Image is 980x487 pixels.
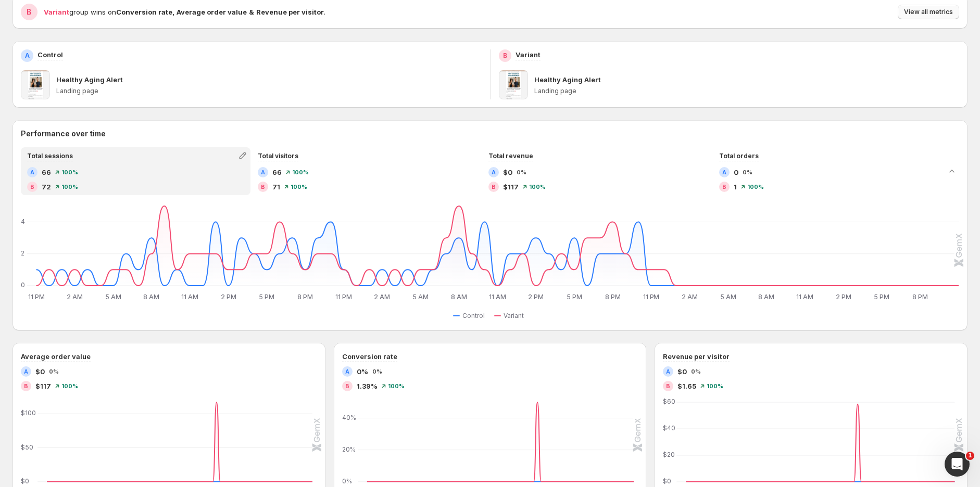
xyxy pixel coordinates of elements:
text: 8 AM [759,293,775,301]
span: 66 [272,167,282,177]
h2: A [261,169,265,175]
strong: & [249,8,254,16]
strong: Average order value [177,8,247,16]
span: 100% [292,169,309,175]
span: $117 [35,381,51,391]
span: 100% [529,184,546,190]
text: 2 PM [528,293,544,301]
text: $20 [663,451,675,458]
p: Landing page [534,87,960,95]
h2: B [666,383,670,389]
text: 2 PM [836,293,851,301]
p: Variant [516,49,541,60]
span: 100% [388,383,405,389]
strong: , [172,8,174,16]
p: Control [37,49,63,60]
h2: A [25,52,30,60]
span: 0% [691,368,701,375]
text: 2 AM [67,293,83,301]
text: 4 [21,217,25,225]
span: $0 [503,167,512,177]
span: $0 [677,366,687,377]
img: Healthy Aging Alert [21,70,50,99]
text: 40% [342,414,356,421]
span: 0% [372,368,382,375]
text: $60 [663,398,675,405]
h2: A [492,169,496,175]
h2: Performance over time [21,129,959,139]
text: 11 PM [335,293,352,301]
p: Healthy Aging Alert [534,74,601,85]
span: $117 [503,182,519,192]
span: Total revenue [488,152,533,160]
span: 71 [272,182,280,192]
h2: B [30,184,34,190]
h2: A [30,169,34,175]
span: 100% [61,383,78,389]
span: Control [462,312,485,320]
span: 1 [966,452,974,460]
button: Control [453,310,489,322]
span: Variant [504,312,524,320]
p: Healthy Aging Alert [56,74,123,85]
span: 66 [42,167,51,177]
text: 11 PM [28,293,45,301]
text: $50 [21,443,33,451]
span: Total orders [719,152,759,160]
span: 1.39% [357,381,378,391]
span: Total visitors [258,152,298,160]
strong: Revenue per visitor [256,8,324,16]
h3: Conversion rate [342,351,397,362]
span: 1 [734,182,737,192]
text: 5 PM [259,293,275,301]
text: 2 AM [374,293,390,301]
text: $0 [21,477,29,485]
text: 5 AM [105,293,121,301]
span: View all metrics [904,8,953,16]
span: 72 [42,182,51,192]
h2: B [345,383,349,389]
h2: B [261,184,265,190]
text: 20% [342,445,356,453]
span: 100% [707,383,723,389]
h2: B [492,184,496,190]
h2: B [722,184,726,190]
text: 8 PM [913,293,928,301]
img: Healthy Aging Alert [499,70,528,99]
h2: B [503,52,507,60]
h2: B [27,7,32,17]
text: 5 AM [720,293,736,301]
span: 100% [291,184,307,190]
span: 100% [61,184,78,190]
text: 8 AM [451,293,467,301]
span: Variant [44,8,69,16]
span: 0 [734,167,738,177]
text: 11 AM [797,293,814,301]
text: 2 [21,249,24,257]
text: 5 PM [874,293,890,301]
h2: A [24,368,28,375]
button: Variant [494,310,528,322]
span: 0% [49,368,59,375]
text: 2 PM [221,293,236,301]
text: 8 PM [605,293,621,301]
h2: B [24,383,28,389]
text: 8 AM [144,293,160,301]
iframe: Intercom live chat [945,452,970,477]
strong: Conversion rate [116,8,172,16]
text: $0 [663,477,671,485]
text: 5 PM [567,293,582,301]
h2: A [666,368,670,375]
text: 2 AM [682,293,698,301]
span: $1.65 [677,381,696,391]
text: 11 AM [181,293,198,301]
span: 0% [517,169,526,175]
text: 11 PM [643,293,660,301]
p: Landing page [56,87,482,95]
button: View all metrics [898,5,959,19]
h3: Average order value [21,351,91,362]
h2: A [722,169,726,175]
h2: A [345,368,349,375]
span: group wins on . [44,8,325,16]
span: $0 [35,366,45,377]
